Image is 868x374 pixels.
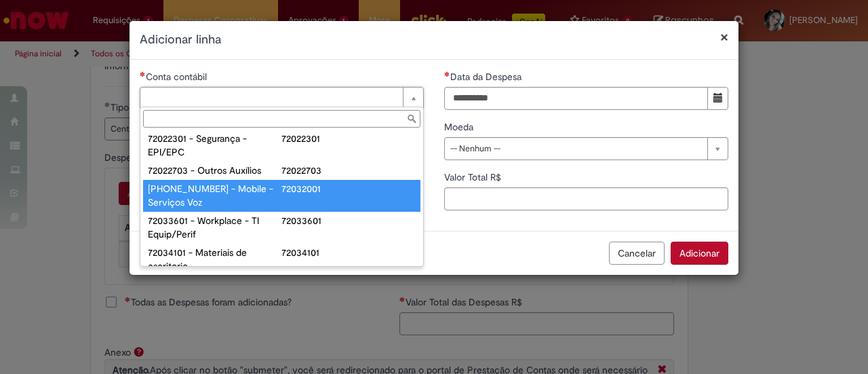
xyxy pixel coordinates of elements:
div: 72022703 [281,164,416,177]
div: 72022301 - Segurança - EPI/EPC [148,132,282,159]
div: [PHONE_NUMBER] - Mobile - Serviços Voz [148,182,282,209]
div: 72033601 - Workplace - TI Equip/Perif [148,214,282,241]
div: 72033601 [281,214,416,227]
div: 72034101 [281,246,416,259]
div: 72022703 - Outros Auxílios [148,164,282,177]
ul: Conta contábil [140,130,423,266]
div: 72034101 - Materiais de escritorio [148,246,282,273]
div: 72022301 [281,132,416,145]
div: 72032001 [281,182,416,195]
